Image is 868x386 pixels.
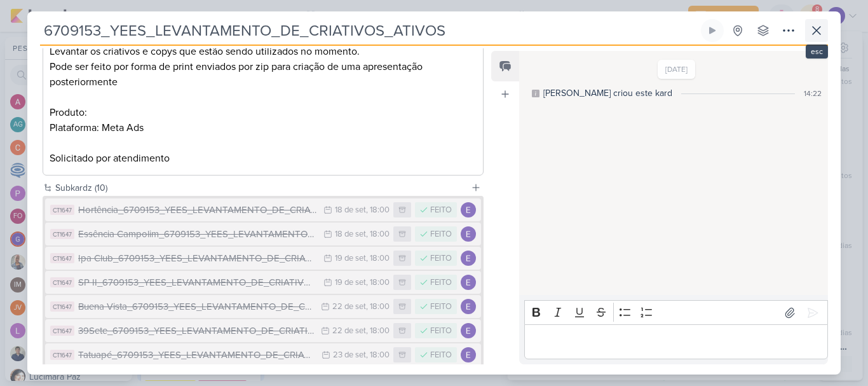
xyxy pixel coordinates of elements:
div: CT1647 [50,277,74,287]
div: , 18:00 [366,254,390,263]
div: , 18:00 [366,206,390,214]
div: 22 de set [332,327,366,335]
div: Hortência_6709153_YEES_LEVANTAMENTO_DE_CRIATIVOS_ATIVOS [78,203,317,217]
div: 22 de set [332,303,366,311]
div: [PERSON_NAME] criou este kard [543,86,672,100]
img: Eduardo Quaresma [461,202,476,217]
div: , 18:00 [366,303,390,311]
button: CT1647 39Sete_6709153_YEES_LEVANTAMENTO_DE_CRIATIVOS_ATIVOS 22 de set , 18:00 FEITO [45,319,481,342]
div: Essência Campolim_6709153_YEES_LEVANTAMENTO_DE_CRIATIVOS_ATIVOS [78,227,317,242]
div: 19 de set [335,254,366,263]
div: CT1647 [50,205,74,215]
div: FEITO [430,325,452,338]
div: FEITO [430,277,452,289]
img: Eduardo Quaresma [461,323,476,338]
button: CT1647 Buena Vista_6709153_YEES_LEVANTAMENTO_DE_CRIATIVOS_ATIVOS 22 de set , 18:00 FEITO [45,295,481,318]
div: FEITO [430,252,452,265]
div: 39Sete_6709153_YEES_LEVANTAMENTO_DE_CRIATIVOS_ATIVOS [78,324,315,338]
div: CT1647 [50,253,74,263]
div: , 18:00 [366,327,390,335]
button: CT1647 Essência Campolim_6709153_YEES_LEVANTAMENTO_DE_CRIATIVOS_ATIVOS 18 de set , 18:00 FEITO [45,223,481,245]
div: 19 de set [335,279,366,287]
div: SP II_6709153_YEES_LEVANTAMENTO_DE_CRIATIVOS_ATIVOS [78,275,317,290]
button: CT1647 Tatuapé_6709153_YEES_LEVANTAMENTO_DE_CRIATIVOS_ATIVOS 23 de set , 18:00 FEITO [45,343,481,366]
input: Kard Sem Título [40,19,698,42]
button: CT1647 SP II_6709153_YEES_LEVANTAMENTO_DE_CRIATIVOS_ATIVOS 19 de set , 18:00 FEITO [45,271,481,294]
button: CT1647 Ipa Club_6709153_YEES_LEVANTAMENTO_DE_CRIATIVOS_ATIVOS 19 de set , 18:00 FEITO [45,247,481,270]
img: Eduardo Quaresma [461,275,476,290]
div: , 18:00 [366,230,390,238]
button: CT1647 Hortência_6709153_YEES_LEVANTAMENTO_DE_CRIATIVOS_ATIVOS 18 de set , 18:00 FEITO [45,198,481,221]
div: esc [806,45,828,59]
div: Subkardz (10) [55,181,466,195]
div: CT1647 [50,301,74,312]
div: FEITO [430,349,452,362]
img: Eduardo Quaresma [461,299,476,314]
div: 18 de set [335,230,366,238]
div: Buena Vista_6709153_YEES_LEVANTAMENTO_DE_CRIATIVOS_ATIVOS [78,300,315,314]
div: Editor editing area: main [524,324,828,359]
div: , 18:00 [366,279,390,287]
p: Pode ser feito por forma de print enviados por zip para criação de uma apresentação posteriorment... [50,59,477,166]
div: 14:22 [804,88,822,99]
div: CT1647 [50,350,74,360]
div: CT1647 [50,326,74,336]
div: Editor editing area: main [43,4,484,176]
img: Eduardo Quaresma [461,226,476,242]
div: CT1647 [50,229,74,239]
div: , 18:00 [366,351,390,359]
div: FEITO [430,301,452,314]
div: 23 de set [333,351,366,359]
div: Editor toolbar [524,300,828,325]
div: FEITO [430,228,452,241]
img: Eduardo Quaresma [461,251,476,266]
div: FEITO [430,204,452,217]
img: Eduardo Quaresma [461,347,476,362]
div: 18 de set [335,206,366,214]
div: Ipa Club_6709153_YEES_LEVANTAMENTO_DE_CRIATIVOS_ATIVOS [78,251,317,266]
div: Ligar relógio [707,25,717,36]
div: Tatuapé_6709153_YEES_LEVANTAMENTO_DE_CRIATIVOS_ATIVOS [78,348,315,362]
